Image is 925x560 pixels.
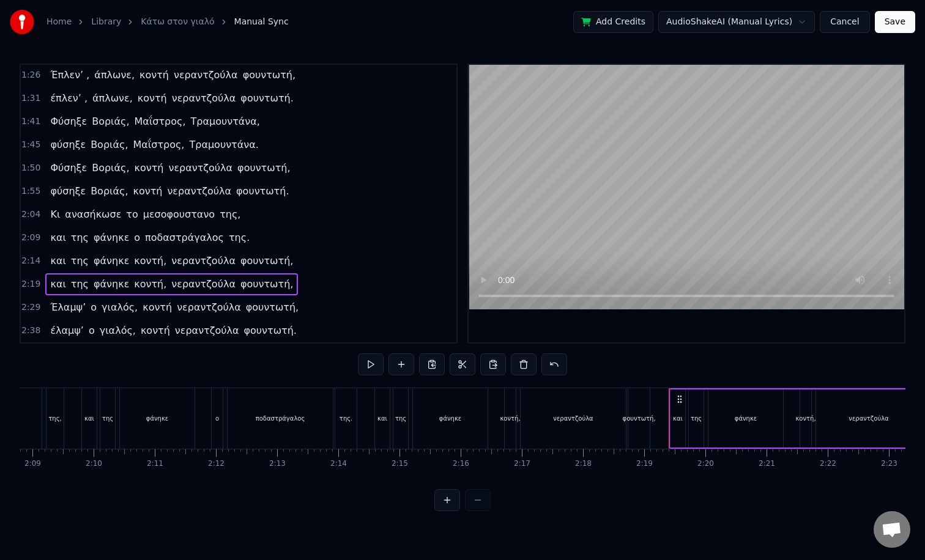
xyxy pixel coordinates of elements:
[167,161,234,175] span: νεραντζούλα
[21,69,40,81] span: 1:26
[49,161,88,175] span: Φύσηξε
[759,459,775,469] div: 2:21
[235,184,290,198] span: φουντωτή.
[795,414,815,423] div: κοντή,
[87,323,96,337] span: ο
[875,11,915,33] button: Save
[236,161,291,175] span: φουντωτή,
[133,277,168,291] span: κοντή,
[49,184,87,198] span: φύσηξε
[392,459,408,469] div: 2:15
[49,68,91,82] span: Έπλεν’ ,
[874,511,910,548] a: Open chat
[133,114,187,128] span: Μαΐστρος,
[144,230,225,245] span: ποδαστράγαλος
[188,138,259,152] span: Τραμουντάνα.
[49,254,67,268] span: και
[208,459,225,469] div: 2:12
[849,414,888,423] div: νεραντζούλα
[49,323,84,337] span: έλαμψ’
[24,459,41,469] div: 2:09
[46,16,72,28] a: Home
[245,300,300,314] span: φουντωτή,
[91,16,121,28] a: Library
[330,459,347,469] div: 2:14
[239,91,294,105] span: φουντωτή.
[64,207,122,221] span: ανασήκωσε
[91,114,130,128] span: Βοριάς,
[146,414,168,423] div: φάνηκε
[269,459,286,469] div: 2:13
[125,207,139,221] span: το
[166,184,232,198] span: νεραντζούλα
[133,230,141,245] span: ο
[84,414,94,423] div: και
[92,277,130,291] span: φάνηκε
[98,323,137,337] span: γιαλός,
[147,459,163,469] div: 2:11
[881,459,897,469] div: 2:23
[174,323,240,337] span: νεραντζούλα
[70,254,90,268] span: της
[176,300,242,314] span: νεραντζούλα
[49,277,67,291] span: και
[49,114,88,128] span: Φύσηξε
[697,459,714,469] div: 2:20
[820,11,869,33] button: Cancel
[21,278,40,290] span: 2:19
[86,459,102,469] div: 2:10
[49,91,89,105] span: έπλεν’ ,
[91,161,130,175] span: Βοριάς,
[48,414,61,423] div: της,
[132,138,185,152] span: Μαΐστρος,
[89,138,129,152] span: Βοριάς,
[553,414,593,423] div: νεραντζούλα
[239,277,294,291] span: φουντωτή,
[142,207,216,221] span: μεσοφουστανο
[500,414,520,423] div: κοντή,
[100,300,139,314] span: γιαλός,
[242,323,297,337] span: φουντωτή.
[636,459,653,469] div: 2:19
[46,16,289,28] nav: breadcrumb
[395,414,406,423] div: της
[93,68,136,82] span: άπλωνε,
[256,414,305,423] div: ποδαστράγαλος
[514,459,530,469] div: 2:17
[735,414,757,423] div: φάνηκε
[21,301,40,314] span: 2:29
[70,277,90,291] span: της
[242,68,297,82] span: φουντωτή,
[141,16,214,28] a: Κάτω στον γιαλό
[453,459,469,469] div: 2:16
[10,10,34,34] img: youka
[170,277,237,291] span: νεραντζούλα
[234,16,289,28] span: Manual Sync
[49,230,67,245] span: και
[21,255,40,267] span: 2:14
[377,414,387,423] div: και
[218,207,242,221] span: της,
[92,254,130,268] span: φάνηκε
[21,139,40,151] span: 1:45
[136,91,168,105] span: κοντή
[49,207,61,221] span: Κι
[89,184,129,198] span: Βοριάς,
[439,414,461,423] div: φάνηκε
[133,161,165,175] span: κοντή
[141,300,173,314] span: κοντή
[49,138,87,152] span: φύσηξε
[70,230,90,245] span: της
[21,116,40,128] span: 1:41
[21,185,40,197] span: 1:55
[239,254,294,268] span: φουντωτή,
[89,300,98,314] span: ο
[21,208,40,221] span: 2:04
[138,68,170,82] span: κοντή
[49,300,87,314] span: Έλαμψ’
[575,459,592,469] div: 2:18
[92,230,130,245] span: φάνηκε
[691,414,702,423] div: της
[21,232,40,244] span: 2:09
[171,91,237,105] span: νεραντζούλα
